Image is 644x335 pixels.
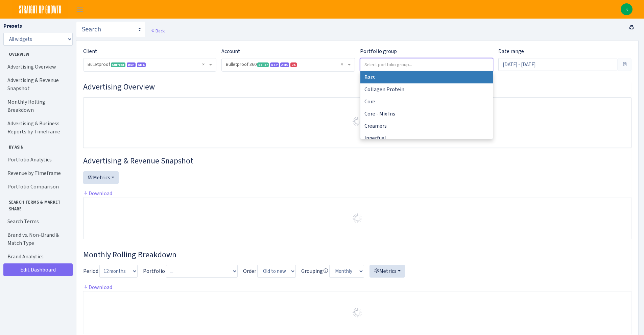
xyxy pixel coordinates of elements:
span: Bulletproof 360 <span class="badge badge-success">Seller</span><span class="badge badge-primary">... [226,61,346,68]
a: Brand Analytics [3,250,71,263]
span: By ASIN [4,141,71,150]
a: Advertising Overview [3,60,71,74]
li: Core - Mix Ins [360,108,493,120]
a: Download [83,190,112,197]
span: Bulletproof <span class="badge badge-success">Current</span><span class="badge badge-primary">DSP... [88,61,208,68]
button: Metrics [83,171,119,184]
a: Download [83,284,112,291]
label: Order [243,267,256,275]
h3: Widget #2 [83,156,631,166]
label: Date range [498,47,524,55]
button: Toggle navigation [71,4,88,15]
span: Bulletproof 360 <span class="badge badge-success">Seller</span><span class="badge badge-primary">... [222,58,354,71]
label: Portfolio [143,267,165,275]
li: Bars [360,71,493,83]
span: Seller [257,62,269,67]
label: Period [83,267,98,275]
h3: Widget #38 [83,250,631,260]
button: Metrics [369,265,405,278]
a: Search Terms [3,215,71,228]
a: Advertising & Revenue Snapshot [3,74,71,95]
a: Brand vs. Non-Brand & Match Type [3,228,71,250]
li: Creamers [360,120,493,132]
img: Preloader [352,213,363,224]
img: Kenzie Smith [621,3,633,15]
span: Bulletproof <span class="badge badge-success">Current</span><span class="badge badge-primary">DSP... [84,58,216,71]
a: Revenue by Timeframe [3,166,71,180]
span: AMC [137,62,146,67]
label: Grouping [301,267,328,275]
i: Avg. daily only for these metrics:<br> Sessions<br> Units<br> Revenue<br> Spend<br> Sales<br> Cli... [323,268,328,274]
label: Account [221,47,240,55]
span: Amazon Marketing Cloud [280,62,289,67]
li: Collagen Protein [360,83,493,96]
label: Client [83,47,97,55]
span: Overview [4,48,71,57]
input: Select portfolio group... [360,58,493,71]
a: Portfolio Comparison [3,180,71,194]
img: Preloader [352,116,363,127]
a: Back [151,28,165,34]
span: US [290,62,297,67]
a: Portfolio Analytics [3,153,71,166]
span: DSP [270,62,279,67]
label: Portfolio group [360,47,397,55]
a: K [621,3,633,15]
span: Remove all items [202,61,205,68]
span: DSP [127,62,136,67]
a: Edit Dashboard [3,263,73,276]
span: Search Terms & Market Share [4,196,71,212]
a: Monthly Rolling Breakdown [3,95,71,117]
h3: Widget #1 [83,82,631,92]
li: Core [360,96,493,108]
label: Presets [3,22,22,30]
span: Current [111,62,125,67]
img: Preloader [352,307,363,318]
a: Advertising & Business Reports by Timeframe [3,117,71,138]
li: Innerfuel [360,132,493,144]
span: Remove all items [341,61,343,68]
